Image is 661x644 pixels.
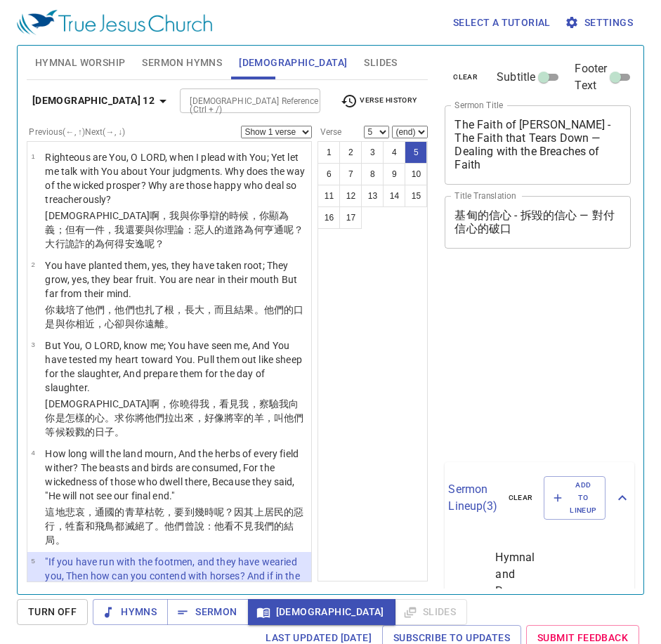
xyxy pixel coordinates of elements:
span: Slides [364,54,397,72]
wh3820: 。求你將他們拉出來 [45,412,303,438]
p: 這地 [45,505,307,547]
button: 14 [383,185,405,207]
p: [DEMOGRAPHIC_DATA] [45,397,307,439]
p: "If you have run with the footmen, and they have wearied you, Then how can you contend with horse... [45,555,307,611]
wh3427: 的惡行 [45,506,303,546]
p: But You, O LORD, know me; You have seen me, And You have tested my heart toward You. Pull them ou... [45,339,307,395]
wh776: 悲哀 [45,506,303,546]
wh6662: ；但有一件，我還要與你理論 [45,224,303,249]
wh8327: ，長大 [45,304,303,329]
button: Settings [562,10,639,36]
p: 你栽培了 [45,303,307,331]
textarea: The Faith of [PERSON_NAME] - The Faith that Tears Down — Dealing with the Breaches of Faith [454,118,621,171]
wh7704: 的青草 [45,506,303,546]
span: Hymns [104,603,157,621]
wh6212: 枯乾 [45,506,303,546]
span: Add to Lineup [553,479,596,518]
button: 10 [405,163,427,185]
wh5775: 都滅絕了 [45,520,294,546]
wh3068: 啊，我與你爭辯 [45,210,303,249]
button: Verse History [332,91,425,112]
button: 15 [405,185,427,207]
button: Sermon [167,599,248,625]
wh6942: 殺戮 [65,426,125,438]
button: Select a tutorial [447,10,556,36]
button: 17 [339,206,362,229]
button: 16 [318,206,340,229]
div: Sermon Lineup(3)clearAdd to Lineup [445,462,634,534]
button: [DEMOGRAPHIC_DATA] [248,599,395,625]
p: How long will the land mourn, And the herbs of every field wither? The beasts and birds are consu... [45,447,307,503]
span: Settings [568,14,633,32]
wh3117: 。 [114,426,124,438]
span: Hymnal Worship [35,54,126,72]
p: Righteous are You, O LORD, when I plead with You; Yet let me talk with You about Your judgments. ... [45,150,307,206]
span: [DEMOGRAPHIC_DATA] [239,54,347,72]
wh3045: 我，看見 [45,398,303,438]
span: [DEMOGRAPHIC_DATA] [259,603,384,621]
wh3068: 啊，你曉得 [45,398,303,438]
button: clear [500,489,542,506]
wh3629: 卻與你遠離 [114,318,174,329]
wh5193: 他們，他們也扎了根 [45,304,303,329]
img: True Jesus Church [17,10,212,35]
p: You have planted them, yes, they have taken root; They grow, yes, they bear fruit. You are near i... [45,258,307,301]
span: Sermon [178,603,237,621]
button: 2 [339,141,362,164]
wh3001: ，要到幾時呢？因其上居民 [45,506,303,546]
button: 1 [318,141,340,164]
wh7200: 我，察驗 [45,398,303,438]
wh7451: ，牲畜 [45,520,294,546]
wh2028: 的日子 [85,426,125,438]
span: Select a tutorial [453,14,551,32]
span: clear [509,492,533,504]
wh974: 我向你是怎樣的心 [45,398,303,438]
button: clear [445,69,486,86]
button: 8 [361,163,384,185]
wh7378: 的時候，你顯為義 [45,210,303,249]
button: Turn Off [17,599,88,625]
span: 4 [31,449,34,456]
span: Turn Off [28,603,77,621]
span: Subtitle [497,69,535,86]
label: Previous (←, ↑) Next (→, ↓) [29,128,125,136]
span: 2 [31,261,34,268]
button: 4 [383,141,405,164]
span: 3 [31,341,34,348]
p: [DEMOGRAPHIC_DATA] [45,209,307,251]
button: 3 [361,141,384,164]
span: Footer Text [575,60,607,94]
button: [DEMOGRAPHIC_DATA] 12 [27,88,177,114]
button: Hymns [93,599,168,625]
wh899: 行詭詐的 [55,238,165,249]
wh6310: 是與你相近 [45,318,174,329]
b: [DEMOGRAPHIC_DATA] 12 [32,92,155,110]
button: 5 [405,141,427,164]
button: 12 [339,185,362,207]
input: Type Bible Reference [184,93,293,109]
span: 1 [31,152,34,160]
wh7350: 。 [164,318,174,329]
span: clear [453,71,478,84]
p: Sermon Lineup ( 3 ) [448,481,497,515]
wh929: 和飛鳥 [45,520,294,546]
button: 11 [318,185,340,207]
span: Verse History [341,93,417,110]
span: Sermon Hymns [142,54,222,72]
wh898: 為何得安逸 [95,238,164,249]
wh319: 。 [55,534,65,546]
button: 7 [339,163,362,185]
textarea: 基甸的信心 - 拆毀的信心 — 對付信心的破口 [454,209,621,235]
label: Verse [318,128,341,136]
button: Add to Lineup [544,476,606,520]
button: 9 [383,163,405,185]
button: 6 [318,163,340,185]
iframe: from-child [439,263,595,456]
span: 5 [31,557,34,565]
wh56: ，通國 [45,506,303,546]
wh7138: ，心 [95,318,174,329]
wh7951: 呢？ [145,238,164,249]
button: 13 [361,185,384,207]
wh5595: 。他們曾說 [45,520,294,546]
